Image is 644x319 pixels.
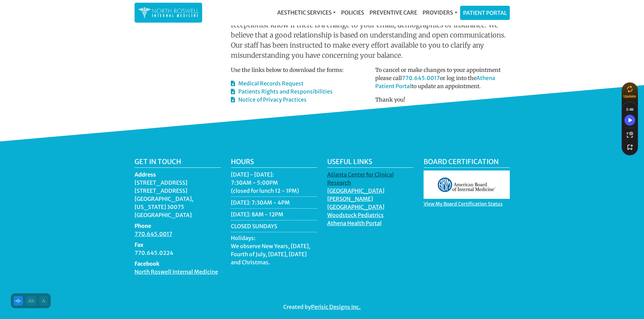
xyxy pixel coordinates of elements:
[231,80,304,87] a: Medical Records Request
[231,66,365,74] p: Use the links below to download the forms:
[135,231,172,239] a: 770.645.0017
[135,249,221,257] dd: 770.645.0224
[231,198,317,209] li: [DATE]: 7:30AM - 4PM
[275,6,338,19] a: Aesthetic Services
[460,6,509,20] a: Patient Portal
[424,201,503,209] a: View My Board Certification Status
[135,170,221,179] dt: Address
[231,210,317,220] li: [DATE]: 8AM - 12PM
[338,6,367,19] a: Policies
[327,220,382,228] a: Athena Health Portal
[367,6,420,19] a: Preventive Care
[231,96,307,103] a: Notice of Privacy Practices
[327,187,384,204] a: [GEOGRAPHIC_DATA][PERSON_NAME]
[135,303,510,311] p: Created by
[375,75,495,89] a: Athena Patient Portal
[135,241,221,249] dt: Fax
[327,158,413,168] h5: Useful Links
[135,268,218,277] a: North Roswell Internal Medicine
[231,158,317,168] h5: Hours
[231,88,333,95] a: Patients Rights and Responsibilities
[327,171,394,188] a: Atlanta Center for Clinical Research
[402,75,440,81] a: 770.645.0017
[231,234,317,268] li: Holidays: We observe New Years, [DATE], Fourth of July, [DATE], [DATE] and Christmas.
[327,204,384,212] a: [GEOGRAPHIC_DATA]
[424,170,510,199] img: aboim_logo.gif
[375,96,510,104] p: Thank you!
[375,66,510,90] p: To cancel or make changes to your appointment please call or log into the to update an appointment.
[420,6,460,19] a: Providers
[311,303,361,312] a: Perisic Designs Inc.
[138,6,199,19] img: North Roswell Internal Medicine
[231,10,510,60] p: All patients must complete our [MEDICAL_DATA] form every year. Please let the receptionist know i...
[135,260,221,268] dt: Facebook
[327,212,384,220] a: Woodstock Pediatrics
[424,158,510,168] h5: Board Certification
[135,222,221,230] dt: Phone
[135,158,221,168] h5: Get in touch
[231,222,317,232] li: CLOSED SUNDAYS
[231,170,317,197] li: [DATE] - [DATE]: 7:30AM - 5:00PM (closed for lunch 12 - 1PM)
[135,179,221,219] dd: [STREET_ADDRESS] [STREET_ADDRESS] [GEOGRAPHIC_DATA], [US_STATE] 30075 [GEOGRAPHIC_DATA]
